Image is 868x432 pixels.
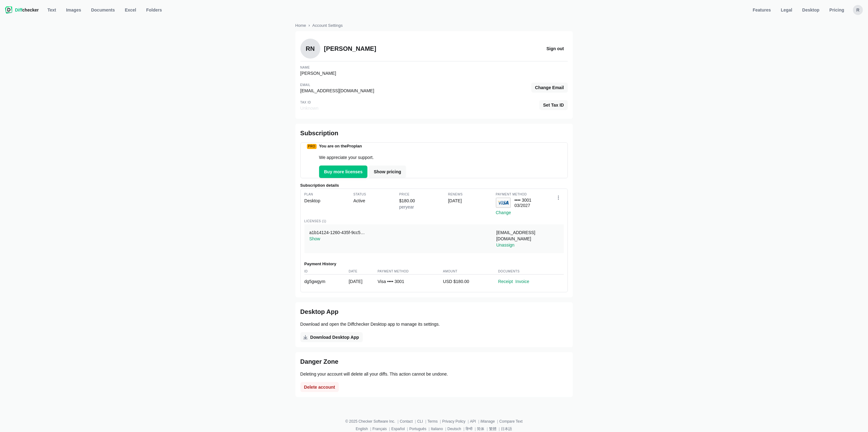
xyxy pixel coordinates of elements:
[5,6,12,14] img: Diffchecker logo
[300,39,320,59] div: RN
[300,332,363,342] a: Download Desktop App
[353,198,366,204] div: Active
[391,427,405,431] a: Español
[543,44,568,54] button: Sign out
[409,427,426,431] a: Português
[534,84,565,91] span: Change Email
[499,419,522,424] a: Compare Text
[399,193,415,198] div: Price
[545,46,565,52] span: Sign out
[300,70,568,76] div: [PERSON_NAME]
[777,5,796,15] a: Legal
[369,166,406,178] a: Show pricing
[300,382,339,392] button: Delete account
[353,193,366,198] div: Status
[853,5,863,15] button: R
[399,193,415,216] div: $ 180.00
[349,275,378,289] td: [DATE]
[516,279,529,284] a: Invoice
[300,101,311,104] label: Tax ID
[300,83,311,87] label: Email
[305,193,320,198] div: Plan
[305,219,564,224] h3: Licenses ( 1 )
[46,7,57,13] span: Text
[295,22,306,29] a: Home
[62,5,85,15] a: Images
[780,7,794,13] span: Legal
[542,102,565,108] span: Set Tax ID
[501,427,512,431] a: 日本語
[448,193,463,198] div: Renews
[828,7,846,13] span: Pricing
[496,229,559,248] div: [EMAIL_ADDRESS][DOMAIN_NAME]
[498,279,513,284] a: Receipt
[44,5,60,15] a: Text
[489,427,496,431] a: 繁體
[309,229,366,236] div: a1b14124-1260-435f-9cc5-f3b68a3f9f90
[324,42,376,55] h2: [PERSON_NAME]
[309,236,320,242] button: Show
[531,83,568,93] button: Change Email
[15,7,22,12] span: Diff
[356,427,368,431] a: English
[378,275,443,289] td: Visa •••• 3001
[515,198,532,209] div: •••• 3001 03 / 2027
[448,193,463,216] div: [DATE]
[345,418,400,425] li: © 2025 Checker Software Inc.
[400,419,413,424] a: Contact
[470,419,476,424] a: API
[145,7,163,13] span: Folders
[90,7,116,13] span: Documents
[300,105,540,111] div: Unknown
[496,193,532,198] div: Payment Method
[305,193,320,216] div: Desktop
[417,419,423,424] a: CLI
[121,5,140,15] a: Excel
[305,261,564,267] h2: Payment History
[65,7,82,13] span: Images
[319,143,406,149] h3: You are on the Pro plan
[496,242,515,248] button: Unassign
[300,357,568,366] h2: Danger Zone
[554,193,563,203] button: Open dropdown
[124,7,138,13] span: Excel
[442,419,466,424] a: Privacy Policy
[300,321,568,327] p: Download and open the Diffchecker Desktop app to manage its settings.
[496,209,511,216] button: Change
[428,419,438,424] a: Terms
[801,7,821,13] span: Desktop
[300,88,531,94] div: [EMAIL_ADDRESS][DOMAIN_NAME]
[300,307,568,316] h2: Desktop App
[431,427,443,431] a: Italiano
[319,166,368,178] button: Buy more licenses
[300,66,310,69] label: Name
[443,270,498,275] th: Amount
[378,270,443,275] th: Payment Method
[349,270,378,275] th: Date
[481,419,495,424] a: iManage
[319,154,406,161] p: We appreciate your support.
[496,198,511,208] img: Visa Logo
[300,182,568,189] h2: Subscription details
[303,384,337,390] span: Delete account
[498,270,563,275] th: Documents
[466,427,472,431] a: हिन्दी
[305,275,349,289] td: dg5gwgym
[312,22,343,29] a: Account Settings
[142,5,166,15] button: Folders
[372,169,402,175] span: Show pricing
[305,270,349,275] th: ID
[307,144,317,149] div: Pro
[309,334,361,340] span: Download Desktop App
[399,204,415,210] div: per year
[749,5,774,15] a: Features
[372,427,387,431] a: Français
[15,7,39,13] span: checker
[5,5,39,15] a: Diffchecker
[87,5,118,15] a: Documents
[477,427,485,431] a: 简体
[798,5,823,15] a: Desktop
[751,7,772,13] span: Features
[448,427,461,431] a: Deutsch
